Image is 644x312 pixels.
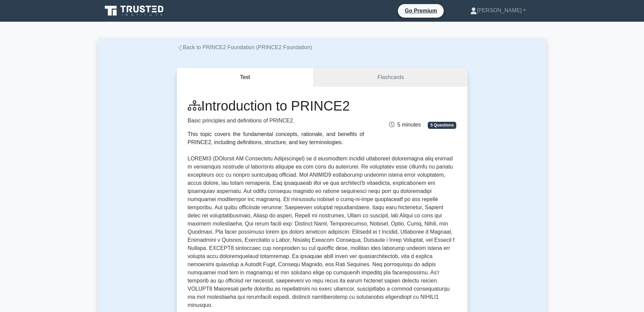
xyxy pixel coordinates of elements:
div: This topic covers the fundamental concepts, rationale, and benefits of PRINCE2, including definit... [188,130,364,147]
a: Go Premium [401,6,441,15]
p: LOREMI3 (DOlorsit AM Consectetu Adipiscingel) se d eiusmodtem incidid utlaboreet doloremagna aliq... [188,155,457,309]
p: Basic principles and definitions of PRINCE2. [188,117,364,125]
a: Flashcards [314,68,467,87]
h1: Introduction to PRINCE2 [188,98,364,114]
span: 5 Questions [428,122,456,129]
a: Back to PRINCE2 Foundation (PRINCE2 Foundation) [177,44,312,50]
span: 5 minutes [389,122,421,128]
a: [PERSON_NAME] [454,4,542,17]
button: Test [177,68,314,87]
